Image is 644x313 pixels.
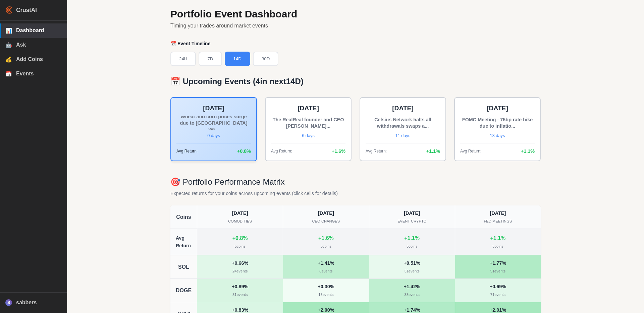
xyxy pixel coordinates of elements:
[460,148,481,154] span: Avg Return:
[426,147,440,155] span: + 1.1 %
[287,292,365,298] div: 13 events
[287,209,365,217] div: [DATE]
[373,209,451,217] div: [DATE]
[287,218,365,225] div: CEO CHANGES
[16,71,61,77] span: Events
[197,255,283,278] div: SOL - comodities: 0.66% max return
[366,103,440,114] div: [DATE]
[455,279,541,302] div: DOGE - fed_meetings: 0.69% max return
[366,116,440,130] div: Celsius Network halts all withdrawals swaps a...
[170,205,197,229] div: Coins
[287,268,365,274] div: 8 events
[176,148,198,154] span: Avg Return:
[455,255,541,278] div: SOL - fed_meetings: 1.77% max return
[373,259,451,267] div: + 0.51 %
[201,268,279,274] div: 24 events
[201,209,279,217] div: [DATE]
[318,234,334,243] div: + 1.6 %
[521,147,535,155] span: + 1.1 %
[459,283,537,291] div: + 0.69 %
[366,132,440,139] div: 11 days
[373,292,451,298] div: 33 events
[373,218,451,225] div: EVENT CRYPTO
[373,283,451,291] div: + 1.42 %
[232,234,248,243] div: + 0.8 %
[283,255,369,278] div: SOL - ceo_changes: 1.41% max return
[460,132,535,139] div: 13 days
[170,255,197,278] div: SOL
[271,148,292,154] span: Avg Return:
[5,56,12,63] span: 💰
[197,279,283,302] div: DOGE - comodities: 0.89% max return
[176,116,251,130] div: Wheat and corn prices surge due to [GEOGRAPHIC_DATA] wa...
[237,147,251,155] span: + 0.8 %
[16,5,37,15] span: CrustAI
[170,41,541,47] h2: 📅 Event Timeline
[490,234,505,243] div: + 1.1 %
[271,116,345,130] div: The RealReal founder and CEO [PERSON_NAME]...
[201,259,279,267] div: + 0.66 %
[459,292,537,298] div: 71 events
[5,6,13,14] img: CrustAI
[170,229,197,255] div: Avg Return
[283,279,369,302] div: DOGE - ceo_changes: 0.30% max return
[5,71,12,77] span: 📅
[199,52,222,66] button: 7D
[16,42,61,48] span: Ask
[253,52,278,66] button: 30D
[271,132,345,139] div: 6 days
[170,8,541,20] h1: Portfolio Event Dashboard
[201,218,279,225] div: COMODITIES
[5,299,12,306] div: S
[271,103,345,114] div: [DATE]
[366,148,387,154] span: Avg Return:
[170,77,541,86] h3: 📅 Upcoming Events ( 4 in next 14D )
[332,147,345,155] span: + 1.6 %
[369,255,455,278] div: SOL - event_crypto: 0.51% max return
[287,259,365,267] div: + 1.41 %
[459,209,537,217] div: [DATE]
[16,27,61,34] span: Dashboard
[16,300,61,306] span: sabbers
[170,279,197,302] div: DOGE
[176,132,251,139] div: 0 days
[492,244,503,250] div: 5 coins
[321,244,331,250] div: 5 coins
[170,21,541,30] p: Timing your trades around market events
[170,190,541,197] p: Expected returns for your coins across upcoming events (click cells for details)
[459,218,537,225] div: FED MEETINGS
[201,292,279,298] div: 31 events
[460,103,535,114] div: [DATE]
[404,234,420,243] div: + 1.1 %
[407,244,417,250] div: 5 coins
[459,268,537,274] div: 51 events
[170,177,541,187] h3: 🎯 Portfolio Performance Matrix
[5,27,12,34] span: 📊
[460,116,535,130] div: FOMC Meeting - 75bp rate hike due to inflatio...
[16,56,61,62] span: Add Coins
[5,42,12,48] span: 🤖
[176,103,251,114] div: [DATE]
[373,268,451,274] div: 31 events
[369,279,455,302] div: DOGE - event_crypto: 1.42% max return
[287,283,365,291] div: + 0.30 %
[225,52,250,66] button: 14D
[459,259,537,267] div: + 1.77 %
[201,283,279,291] div: + 0.89 %
[170,52,196,66] button: 24H
[234,244,245,250] div: 5 coins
